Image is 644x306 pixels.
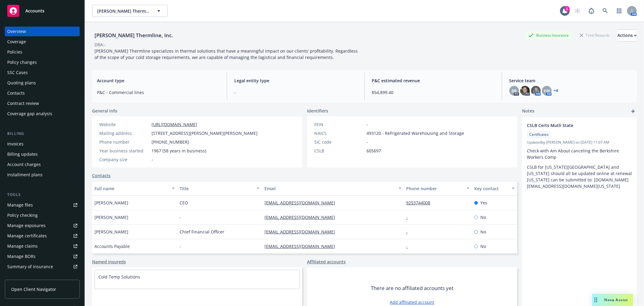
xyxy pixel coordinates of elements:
span: - [180,214,181,220]
a: Invoices [5,139,80,149]
p: Check with Am About canceling the Berkshire Workers Comp [527,148,632,160]
span: Certificates [529,132,549,137]
div: Business Insurance [525,31,572,39]
a: [EMAIL_ADDRESS][DOMAIN_NAME] [264,229,340,235]
span: 1967 (58 years in business) [152,148,206,154]
span: Account type [97,77,219,84]
div: [PERSON_NAME] Thermline, Inc. [92,31,175,39]
span: HB [544,88,550,94]
span: Accounts [25,8,44,13]
span: - [180,243,181,249]
div: NAICS [314,130,364,136]
a: [EMAIL_ADDRESS][DOMAIN_NAME] [264,200,340,206]
a: 9253744008 [406,200,435,206]
span: - [234,89,357,96]
a: Account charges [5,160,80,169]
button: Actions [617,29,637,41]
div: Manage certificates [7,231,47,241]
a: Quoting plans [5,78,80,88]
a: [EMAIL_ADDRESS][DOMAIN_NAME] [264,243,340,249]
a: Manage BORs [5,252,80,261]
a: add [630,108,637,115]
a: Add affiliated account [390,299,434,305]
a: Manage certificates [5,231,80,241]
span: P&C - Commercial lines [97,89,219,96]
div: Summary of insurance [7,262,53,272]
span: - [367,121,368,128]
div: Manage files [7,200,33,210]
a: Manage exposures [5,221,80,230]
div: SSC Cases [7,68,28,77]
span: Chief Financial Officer [180,229,224,235]
a: Policy changes [5,57,80,67]
div: Quoting plans [7,78,36,88]
div: Manage exposures [7,221,46,230]
a: Policy checking [5,210,80,220]
span: No [480,243,486,249]
button: [PERSON_NAME] Thermline, Inc. [92,5,168,17]
span: BR [511,88,517,94]
img: photo [520,86,530,96]
a: Summary of insurance [5,262,80,272]
div: Actions [617,30,637,41]
div: CSLB Certs Mutli StateCertificatesUpdatedby [PERSON_NAME] on [DATE] 11:07 AMCheck with Am About c... [522,117,637,194]
a: Named insureds [92,259,126,265]
a: Accounts [5,2,80,19]
img: photo [531,86,541,96]
span: Identifiers [307,108,328,114]
div: Tools [5,192,80,198]
a: Search [599,5,611,17]
span: - [367,139,368,145]
span: No [480,229,486,235]
span: [PERSON_NAME] Thermline specializes in thermal solutions that have a meaningful impact on our cli... [95,48,359,60]
div: Invoices [7,139,24,149]
div: Manage claims [7,241,38,251]
span: P&C estimated revenue [372,77,495,84]
p: CSLB for [US_STATE][GEOGRAPHIC_DATA] and [US_STATE] should all be updated online at renewal [US_S... [527,164,632,189]
div: Key contact [474,185,508,192]
button: Nova Assist [592,294,633,306]
div: Coverage [7,37,26,47]
a: Contacts [92,172,111,179]
span: Service team [509,77,632,84]
span: Notes [522,108,534,115]
span: - [152,156,153,163]
span: Updated by [PERSON_NAME] on [DATE] 11:07 AM [527,140,632,145]
a: Coverage [5,37,80,47]
div: Drag to move [592,294,600,306]
a: Installment plans [5,170,80,180]
div: Total Rewards [577,31,613,39]
div: Overview [7,27,26,36]
a: - [406,243,413,249]
span: CSLB Certs Mutli State [527,122,616,129]
div: Billing [5,131,80,137]
span: [PHONE_NUMBER] [152,139,189,145]
a: Contacts [5,88,80,98]
span: Nova Assist [604,297,628,302]
a: Affiliated accounts [307,259,346,265]
button: Email [262,181,404,196]
span: Accounts Payable [95,243,130,249]
div: DBA: - [95,41,106,48]
div: SIC code [314,139,364,145]
span: Legal entity type [234,77,357,84]
div: Title [180,185,253,192]
span: CEO [180,200,188,206]
span: 605697 [367,148,381,154]
a: Start snowing [572,5,584,17]
div: Manage BORs [7,252,36,261]
span: [PERSON_NAME] [95,214,128,220]
button: Phone number [404,181,472,196]
div: CSLB [314,148,364,154]
a: [URL][DOMAIN_NAME] [152,122,197,127]
span: [PERSON_NAME] [95,200,128,206]
div: Mailing address [99,130,149,136]
a: Coverage gap analysis [5,109,80,119]
div: Policy checking [7,210,38,220]
a: Manage claims [5,241,80,251]
div: Email [264,185,395,192]
div: Coverage gap analysis [7,109,52,119]
div: Policy AI ingestions [7,272,46,282]
div: 1 [564,6,570,11]
div: Phone number [406,185,463,192]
